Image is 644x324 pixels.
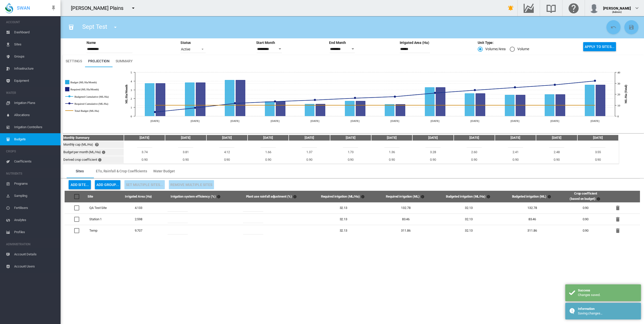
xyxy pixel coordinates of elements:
span: Use the checkboxes to select multiple sites, then click here to update their settings [126,183,163,187]
g: Required (ML/Ha/Month) Oct 2025 3.81 [196,83,205,116]
div: 0.90 [564,228,607,233]
button: Add Site... [69,180,91,189]
tspan: [DATE] [151,120,159,123]
md-label: Status [180,41,191,45]
td: Temp [87,225,118,236]
button: Click here for help [94,142,104,148]
div: 0.90 [207,157,247,162]
div: 2.41 [495,150,535,154]
md-icon: Budgeted irrigation volume per Ha [486,194,492,200]
md-icon: Click here for help [94,142,100,148]
span: Settings [66,59,82,63]
td: 32.13 [310,225,377,236]
circle: Required Cumulative (ML/Ha) Oct 2025 7.56 [194,107,196,109]
td: 32.13 [435,202,502,213]
button: Remove [613,214,623,224]
span: Fertilisers [14,202,57,214]
td: 132.78 [377,202,435,213]
md-icon: icon-bell-ring [508,5,514,11]
circle: Required Cumulative (ML/Ha) Sept 2025 3.74 [154,111,156,113]
tspan: 20 [618,93,620,96]
div: 1.36 [372,150,412,154]
g: Budget (ML/Ha/Month) July 2026 2.48 [545,95,554,116]
tspan: 5 [131,71,132,74]
md-icon: Go to the Data Hub [523,5,535,11]
md-icon: Total final water budget for each month [102,149,108,155]
g: Budget (ML/Ha/Month) Aug 2026 3.55 [585,85,595,116]
div: 0.90 [331,157,371,162]
th: [DATE] [124,135,165,141]
md-icon: icon-pin [50,5,57,11]
span: Equipment [14,75,57,87]
div: 1.66 [248,150,288,154]
td: 132.78 [502,202,562,213]
input: Start Month [257,45,282,53]
tspan: [DATE] [271,120,280,123]
tspan: [DATE] [431,120,440,123]
span: Infrastructure [14,63,57,75]
th: [DATE] [330,135,371,141]
span: ETo, Rainfall & Crop Coefficients [96,169,147,173]
g: Required (ML/Ha/Month) Aug 2026 3.55 [596,85,605,116]
span: Required irrigation (ML/Ha) [321,195,366,198]
span: Required irrigation (ML) [386,195,426,198]
g: Budget (ML/Ha/Month) Jan 2026 1.37 [305,104,314,116]
tspan: [DATE] [471,120,479,123]
input: End Month [330,45,355,53]
span: Dashboard [14,26,57,38]
span: Analytes [14,214,57,226]
span: Summary [116,59,132,63]
div: 3.81 [166,150,206,154]
div: 0.90 [166,157,206,162]
td: 311.86 [502,225,562,236]
g: Required (ML/Ha/Month) Dec 2025 1.66 [276,102,285,116]
md-icon: Search the knowledge base [545,5,557,11]
div: Saving changes... [578,311,637,316]
md-icon: icon-content-save [628,24,634,30]
div: 3.74 [124,150,165,154]
td: 32.13 [310,202,377,213]
div: 3.55 [578,150,618,154]
span: Water Budget [153,168,175,174]
div: Success [578,288,637,293]
circle: Required Cumulative (ML/Ha) Jan 2026 14.71 [314,99,316,101]
span: Remove Multiple Sites [170,183,212,187]
td: 4.133 [119,202,159,213]
div: 0.90 [578,157,618,162]
tspan: [DATE] [511,120,520,123]
md-icon: Click here for help [568,5,580,11]
button: icon-menu-down [128,3,138,13]
span: Irrigation Plans [14,97,57,109]
g: Budget (ML/Ha/Month) Feb 2026 1.73 [345,101,355,116]
div: 2.48 [536,150,577,154]
div: 0.90 [372,157,412,162]
g: Budget (ML/Ha/Month) Mar 2026 1.36 [385,104,394,116]
tspan: [DATE] [591,120,600,123]
button: icon-menu-down [110,22,120,32]
td: 32.13 [310,213,377,225]
div: 2.60 [454,150,494,154]
md-icon: Budgeted total irrigation volume [546,194,552,200]
div: 0.90 [124,157,165,162]
div: 0.90 [248,157,288,162]
div: Success Changes saved. [565,284,641,301]
div: Changes saved. [578,293,637,297]
tspan: 0 [618,115,619,118]
g: Required (ML/Ha/Month) Feb 2026 1.73 [356,101,365,116]
th: [DATE] [248,135,288,141]
span: Sites [70,168,90,174]
g: Required (ML/Ha/Month) Nov 2025 4.12 [236,80,245,116]
tspan: [DATE] [191,120,200,123]
button: Open calendar [348,44,357,53]
g: Budget (ML/Ha/Month) Dec 2025 1.66 [265,102,275,116]
g: Budget (ML/Ha/Month) Oct 2025 3.81 [185,83,195,116]
button: Open calendar [275,44,284,53]
span: Allocations [14,109,57,121]
div: 1.73 [331,150,371,154]
tspan: [DATE] [311,120,319,123]
td: 311.86 [377,225,435,236]
g: Total Budget (ML/Ha) [65,109,130,113]
g: Budget (ML/Ha/Month) [65,80,126,85]
button: Remove [613,203,623,213]
span: WATER [6,89,57,97]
